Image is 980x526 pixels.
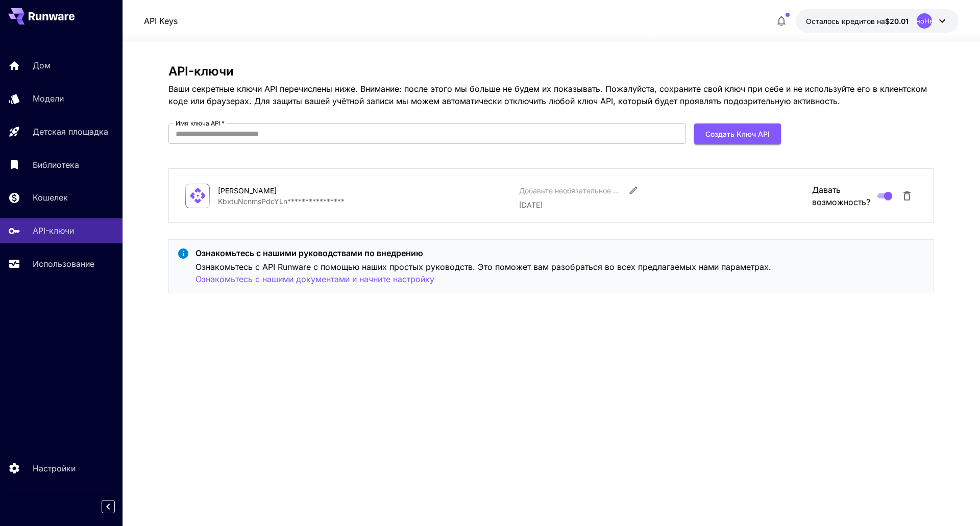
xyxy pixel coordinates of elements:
[806,17,885,26] font: Осталось кредитов на
[519,201,543,209] font: [DATE]
[218,186,277,195] font: [PERSON_NAME]
[806,16,909,27] div: 20,0139 долларов США
[109,497,122,516] div: Свернуть боковую панель
[705,130,770,138] font: Создать ключ API
[796,9,959,33] button: 20,0139 долларов СШАНеопределеноНеопределено
[168,64,234,79] font: API-ключи
[195,248,423,258] font: Ознакомьтесь с нашими руководствами по внедрению
[33,127,108,137] font: Детская площадка
[33,60,51,70] font: Дом
[176,119,220,127] font: Имя ключа API
[33,93,64,104] font: Модели
[33,160,79,170] font: Библиотека
[624,181,643,199] button: Редактировать
[144,15,178,27] nav: хлебные крошки
[812,185,870,207] font: Давать возможность?
[195,262,771,272] font: Ознакомьтесь с API Runware с помощью наших простых руководств. Это поможет вам разобраться во все...
[33,259,94,269] font: Использование
[519,185,621,196] div: Добавьте необязательное описание или комментарий
[875,17,974,25] font: НеопределеноНеопределено
[33,192,68,203] font: Кошелек
[897,186,917,206] button: Удалить ключ API
[168,84,927,106] font: Ваши секретные ключи API перечислены ниже. Внимание: после этого мы больше не будем их показывать...
[33,463,76,473] font: Настройки
[144,15,178,27] a: API Keys
[519,186,710,195] font: Добавьте необязательное описание или комментарий
[195,274,434,284] font: Ознакомьтесь с нашими документами и начните настройку
[195,273,434,286] button: Ознакомьтесь с нашими документами и начните настройку
[885,17,909,26] font: $20.01
[694,123,781,144] button: Создать ключ API
[33,226,74,236] font: API-ключи
[102,500,115,513] button: Свернуть боковую панель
